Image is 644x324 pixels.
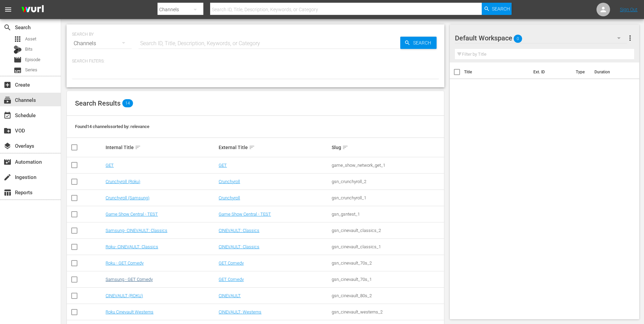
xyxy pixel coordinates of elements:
span: menu [4,5,12,14]
span: Search [492,3,510,15]
span: sort [135,144,141,150]
a: Game Show Central - TEST [219,212,271,217]
span: Asset [14,35,22,43]
span: Found 14 channels sorted by: relevance [75,124,149,129]
a: GET Comedy [219,277,244,282]
div: gsn_cinevault_70s_2 [332,260,443,266]
a: CINEVAULT: Westerns [219,309,261,314]
div: Internal Title [106,143,217,151]
span: 14 [122,99,133,107]
span: Create [3,81,12,89]
span: Search [3,23,12,32]
a: Samsung - GET Comedy [106,277,153,282]
div: External Title [219,143,330,151]
a: GET [219,163,227,168]
div: Default Workspace [455,29,627,48]
span: more_vert [626,34,634,42]
div: Bits [14,46,22,54]
span: Ingestion [3,173,12,181]
a: CINEVAULT: Classics [219,228,259,233]
a: Roku Cinevault Westerns [106,309,153,314]
span: Series [14,66,22,74]
span: Bits [25,46,33,53]
th: Title [464,62,529,82]
a: Samsung- CINEVAULT: Classics [106,228,167,233]
a: Crunchyroll (Samsung) [106,195,149,200]
div: gsn_gsntest_1 [332,212,443,217]
a: CINEVAULT: Classics [219,244,259,249]
div: gsn_crunchyroll_2 [332,179,443,184]
a: GET Comedy [219,260,244,266]
span: 0 [514,32,522,46]
span: Search Results [75,99,121,107]
button: more_vert [626,30,634,46]
a: Crunchyroll [219,195,240,200]
a: CINEVAULT (ROKU) [106,293,143,298]
span: Automation [3,158,12,166]
th: Type [572,62,590,82]
div: gsn_cinevault_70s_1 [332,277,443,282]
span: Episode [14,56,22,64]
a: Crunchyroll (Roku) [106,179,140,184]
span: Search [410,37,437,49]
button: Search [400,37,437,49]
span: Reports [3,188,12,197]
a: Game Show Central - TEST [106,212,158,217]
div: gsn_crunchyroll_1 [332,195,443,200]
a: CINEVAULT [219,293,241,298]
span: sort [249,144,255,150]
a: Roku- CINEVAULT: Classics [106,244,158,249]
div: gsn_cinevault_classics_1 [332,244,443,249]
div: gsn_cinevault_classics_2 [332,228,443,233]
img: ans4CAIJ8jUAAAAAAAAAAAAAAAAAAAAAAAAgQb4GAAAAAAAAAAAAAAAAAAAAAAAAJMjXAAAAAAAAAAAAAAAAAAAAAAAAgAT5G... [16,2,49,18]
span: Episode [25,56,40,63]
span: Asset [25,36,36,42]
p: Search Filters: [72,58,439,64]
div: game_show_network_get_1 [332,163,443,168]
button: Search [482,3,512,15]
span: VOD [3,127,12,135]
th: Ext. ID [529,62,572,82]
div: gsn_cinevault_westerns_2 [332,309,443,314]
a: GET [106,163,114,168]
div: Channels [72,34,132,53]
a: Crunchyroll [219,179,240,184]
span: Overlays [3,142,12,150]
a: Roku - GET Comedy [106,260,144,266]
div: Slug [332,143,443,151]
th: Duration [590,62,631,82]
span: Schedule [3,111,12,120]
a: Sign Out [620,7,638,12]
span: Series [25,67,37,73]
div: gsn_cinevault_80s_2 [332,293,443,298]
span: Channels [3,96,12,104]
span: sort [342,144,348,150]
